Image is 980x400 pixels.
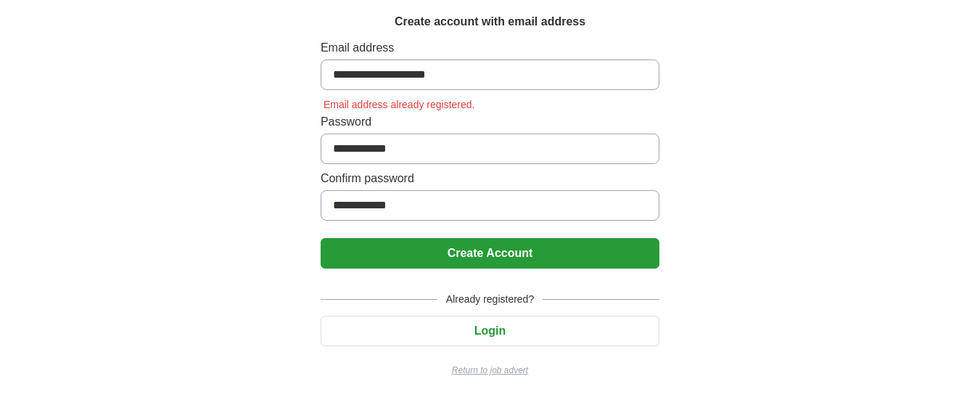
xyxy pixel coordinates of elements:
button: Create Account [321,238,659,269]
h1: Create account with email address [395,13,585,30]
a: Return to job advert [321,364,659,377]
span: Email address already registered. [321,99,478,110]
span: Already registered? [437,292,543,307]
label: Confirm password [321,170,659,187]
a: Login [321,325,659,337]
label: Password [321,113,659,131]
button: Login [321,316,659,346]
label: Email address [321,39,659,57]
